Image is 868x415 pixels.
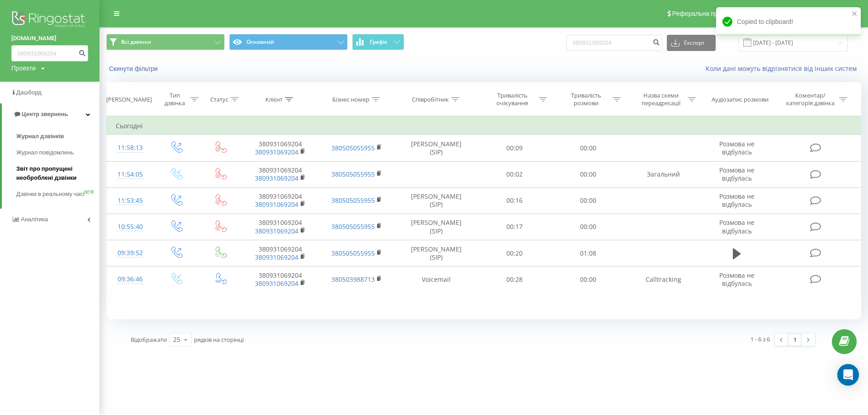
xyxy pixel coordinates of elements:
a: 380931069204 [255,279,298,288]
span: Дзвінки в реальному часі [16,190,84,199]
a: 380931069204 [255,174,298,182]
a: 1 [788,333,802,346]
span: Розмова не відбулась [719,271,755,288]
td: [PERSON_NAME] (SIP) [395,187,477,214]
div: 11:54:05 [116,166,145,183]
button: Основний [229,34,348,50]
input: Пошук за номером [11,45,88,61]
a: 380505055955 [331,144,375,152]
button: close [852,10,858,19]
td: [PERSON_NAME] (SIP) [395,214,477,240]
td: 380931069204 [242,187,318,214]
div: Клієнт [265,96,283,103]
a: 380931069204 [255,200,298,209]
span: Відображати [131,336,167,344]
td: 00:00 [552,135,625,161]
td: 380931069204 [242,266,318,293]
td: 00:17 [478,214,552,240]
a: 380505055955 [331,222,375,231]
div: Copied to clipboard! [716,7,861,36]
span: Реферальна програма [672,10,739,17]
td: 00:28 [478,266,552,293]
a: Журнал повідомлень [16,145,99,161]
span: Розмова не відбулась [719,140,755,156]
td: 00:00 [552,214,625,240]
span: Всі дзвінки [121,38,151,46]
span: Звіт про пропущені необроблені дзвінки [16,164,95,182]
a: Звіт про пропущені необроблені дзвінки [16,161,99,186]
span: Центр звернень [22,111,68,117]
td: 380931069204 [242,214,318,240]
a: [DOMAIN_NAME] [11,34,88,43]
td: [PERSON_NAME] (SIP) [395,135,477,161]
a: 380931069204 [255,227,298,235]
div: 11:53:45 [116,192,145,210]
div: Тривалість очікування [488,92,537,107]
div: 09:36:46 [116,270,145,288]
td: 380931069204 [242,161,318,187]
button: Всі дзвінки [106,34,225,50]
span: Розмова не відбулась [719,192,755,209]
div: Аудіозапис розмови [712,96,769,103]
td: Сьогодні [107,117,861,135]
td: Voicemail [395,266,477,293]
div: Тривалість розмови [562,92,610,107]
td: 00:00 [552,161,625,187]
td: Calltracking [625,266,702,293]
span: Аналiтика [21,216,48,223]
div: Статус [210,96,228,103]
div: Проекти [11,64,36,73]
button: Експорт [667,35,716,51]
a: Центр звернень [2,103,99,125]
div: [PERSON_NAME] [106,96,152,103]
span: Графік [370,39,387,45]
td: 00:00 [552,187,625,214]
div: Тип дзвінка [162,92,188,107]
td: 00:20 [478,240,552,266]
td: 380931069204 [242,135,318,161]
div: Коментар/категорія дзвінка [784,92,837,107]
a: 380931069204 [255,253,298,261]
a: 380505055955 [331,249,375,257]
td: 00:16 [478,187,552,214]
td: 00:09 [478,135,552,161]
div: 25 [173,335,180,344]
div: 1 - 6 з 6 [750,335,770,344]
div: Бізнес номер [332,96,369,103]
td: 01:08 [552,240,625,266]
a: 380505055955 [331,196,375,205]
input: Пошук за номером [566,35,662,51]
img: Ringostat logo [11,9,88,32]
button: Графік [352,34,404,50]
div: 10:55:40 [116,218,145,236]
a: Дзвінки в реальному часіNEW [16,186,99,202]
td: 00:02 [478,161,552,187]
div: Співробітник [412,96,449,103]
td: 00:00 [552,266,625,293]
a: 380931069204 [255,148,298,156]
div: Назва схеми переадресації [637,92,685,107]
a: 380505055955 [331,170,375,178]
div: 09:39:52 [116,244,145,262]
a: 380503988713 [331,275,375,284]
span: Розмова не відбулась [719,218,755,235]
div: Open Intercom Messenger [837,364,859,386]
span: Журнал повідомлень [16,148,74,157]
span: Журнал дзвінків [16,132,64,141]
td: Загальний [625,161,702,187]
a: Журнал дзвінків [16,128,99,145]
span: рядків на сторінці [194,336,244,344]
button: Скинути фільтри [106,65,162,73]
td: [PERSON_NAME] (SIP) [395,240,477,266]
a: Коли дані можуть відрізнятися вiд інших систем [706,64,861,73]
td: 380931069204 [242,240,318,266]
span: Дашборд [16,89,42,96]
span: Розмова не відбулась [719,166,755,182]
div: 11:58:13 [116,139,145,157]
